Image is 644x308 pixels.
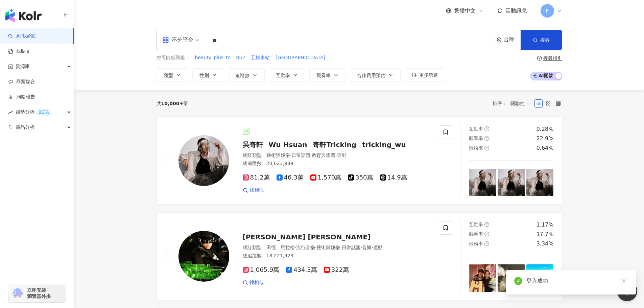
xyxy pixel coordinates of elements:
span: Wu Hsuan [269,141,307,149]
span: 更多篩選 [419,72,438,78]
button: 互動率 [269,68,305,82]
span: question-circle [484,241,489,246]
span: rise [8,110,13,115]
span: 14.9萬 [380,174,407,181]
span: 日常話題 [342,245,361,250]
span: 教育與學習 [312,152,335,158]
span: · [310,152,312,158]
button: 852 [236,54,245,62]
span: 田徑、馬拉松 [266,245,295,250]
div: 22.9% [536,135,554,142]
span: 資源庫 [16,59,30,74]
span: appstore [162,37,169,43]
span: 互動率 [276,73,290,78]
span: 350萬 [348,174,373,181]
span: 活動訊息 [505,7,527,14]
div: 排序： [493,98,534,109]
div: BETA [36,109,51,116]
button: beauty_plus_tc [195,54,231,62]
img: post-image [526,169,554,196]
a: chrome extension立即安裝 瀏覽器外掛 [9,284,66,302]
div: 3.34% [536,240,554,247]
div: 網紅類型 ： [243,152,431,159]
button: [GEOGRAPHIC_DATA] [275,54,326,62]
a: KOL Avatar吳奇軒Wu Hsuan奇軒Trickingtricking_wu網紅類型：藝術與娛樂·日常話題·教育與學習·運動總追蹤數：20,623,98981.2萬46.3萬1,570萬... [157,117,562,205]
span: 音樂 [362,245,372,250]
img: post-image [469,264,496,292]
span: · [361,245,362,250]
button: 五權車站 [251,54,270,62]
a: searchAI 找網紅 [8,33,37,40]
span: 觀看率 [469,231,483,237]
span: 立即安裝 瀏覽器外掛 [27,287,51,299]
span: 漲粉率 [469,241,483,246]
span: 五權車站 [251,54,270,61]
span: 找相似 [249,187,264,194]
a: 洞察報告 [8,94,35,100]
div: 1.17% [536,221,554,229]
button: 追蹤數 [228,68,265,82]
button: 搜尋 [521,30,562,50]
span: 趨勢分析 [16,104,51,120]
button: 合作費用預估 [350,68,401,82]
img: post-image [526,264,554,292]
span: 1,570萬 [310,174,341,181]
img: chrome extension [11,288,24,299]
div: 總追蹤數 ： 20,623,989 [243,160,431,167]
span: 81.2萬 [243,174,270,181]
span: question-circle [537,56,542,61]
span: 852 [236,54,245,61]
span: 關聯性 [510,98,531,109]
img: post-image [498,169,525,196]
img: KOL Avatar [178,135,229,186]
img: KOL Avatar [178,231,229,282]
span: · [290,152,291,158]
img: logo [5,9,42,22]
span: · [315,245,316,250]
span: 運動 [373,245,383,250]
div: 網紅類型 ： [243,244,431,251]
span: 互動率 [469,126,483,132]
span: 日常話題 [291,152,310,158]
span: 合作費用預估 [357,73,385,78]
a: 找貼文 [8,48,30,55]
span: environment [497,38,502,43]
img: post-image [469,169,496,196]
img: post-image [498,264,525,292]
span: question-circle [484,222,489,227]
span: 搜尋 [540,37,550,43]
span: [PERSON_NAME] [PERSON_NAME] [243,233,371,241]
span: · [372,245,373,250]
span: 觀看率 [469,136,483,141]
span: tricking_wu [362,141,406,149]
div: 搜尋指引 [543,55,562,61]
span: 互動率 [469,222,483,227]
span: 1,065.9萬 [243,266,280,274]
span: 性別 [199,73,209,78]
span: F [546,7,548,15]
button: 觀看率 [309,68,346,82]
a: 商案媒合 [8,78,35,85]
a: 找相似 [243,279,264,286]
span: · [340,245,341,250]
div: 0.64% [536,144,554,152]
span: question-circle [484,232,489,236]
span: 找相似 [249,279,264,286]
span: 您可能感興趣： [157,54,190,61]
div: 總追蹤數 ： 18,221,923 [243,253,431,259]
span: close [621,279,626,283]
span: 藝術與娛樂 [266,152,290,158]
span: check-circle [514,277,522,285]
span: question-circle [484,126,489,131]
div: 台灣 [504,37,521,43]
span: 434.3萬 [286,266,317,274]
span: 觀看率 [316,73,331,78]
span: · [295,245,296,250]
span: 322萬 [324,266,349,274]
div: 0.28% [536,125,554,133]
span: beauty_plus_tc [195,54,231,61]
div: 17.7% [536,231,554,238]
span: 流行音樂 [296,245,315,250]
button: 類型 [157,68,188,82]
span: 類型 [164,73,173,78]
